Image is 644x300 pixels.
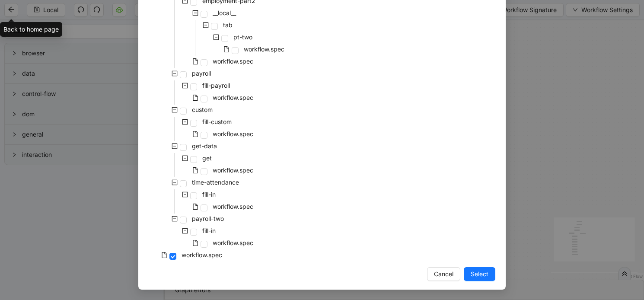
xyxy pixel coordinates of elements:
[211,129,255,139] span: workflow.spec
[161,252,167,258] span: file
[211,201,255,212] span: workflow.spec
[213,239,253,246] span: workflow.spec
[192,167,198,173] span: file
[434,269,453,279] span: Cancel
[202,82,230,89] span: fill-payroll
[172,143,178,149] span: minus-square
[192,240,198,246] span: file
[190,105,214,115] span: custom
[211,238,255,248] span: workflow.spec
[190,177,241,188] span: time-attendance
[221,20,234,30] span: tab
[182,191,188,198] span: minus-square
[201,226,217,236] span: fill-in
[232,32,254,42] span: pt-two
[190,68,213,79] span: payroll
[244,45,284,53] span: workflow.spec
[202,227,216,234] span: fill-in
[172,107,178,113] span: minus-square
[213,166,253,174] span: workflow.spec
[172,216,178,222] span: minus-square
[471,269,488,279] span: Select
[202,191,216,198] span: fill-in
[192,142,217,150] span: get-data
[192,106,213,113] span: custom
[201,153,214,163] span: get
[192,215,224,222] span: payroll-two
[233,33,252,41] span: pt-two
[201,80,232,91] span: fill-payroll
[190,141,219,151] span: get-data
[182,119,188,125] span: minus-square
[180,250,224,260] span: workflow.spec
[182,155,188,161] span: minus-square
[203,22,209,28] span: minus-square
[192,179,239,186] span: time-attendance
[192,10,198,16] span: minus-square
[192,131,198,137] span: file
[182,83,188,89] span: minus-square
[213,9,236,16] span: __local__
[211,8,238,18] span: __local__
[211,56,255,67] span: workflow.spec
[190,214,226,224] span: payroll-two
[202,154,212,162] span: get
[172,179,178,185] span: minus-square
[182,251,222,259] span: workflow.spec
[182,228,188,234] span: minus-square
[192,70,211,77] span: payroll
[201,117,233,127] span: fill-custom
[213,203,253,210] span: workflow.spec
[211,93,255,103] span: workflow.spec
[211,165,255,176] span: workflow.spec
[213,57,253,65] span: workflow.spec
[192,95,198,101] span: file
[223,46,230,52] span: file
[213,94,253,101] span: workflow.spec
[192,204,198,210] span: file
[464,267,495,281] button: Select
[223,21,233,29] span: tab
[213,130,253,137] span: workflow.spec
[201,189,217,200] span: fill-in
[172,70,178,77] span: minus-square
[192,58,198,64] span: file
[427,267,460,281] button: Cancel
[242,44,286,54] span: workflow.spec
[202,118,232,125] span: fill-custom
[213,34,219,40] span: minus-square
